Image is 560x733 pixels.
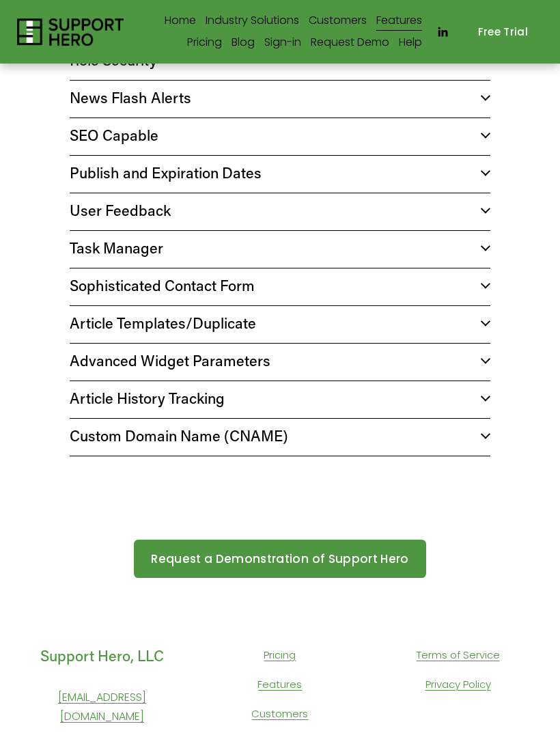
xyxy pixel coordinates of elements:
[462,15,543,49] a: Free Trial
[70,87,481,107] span: News Flash Alerts
[425,675,491,693] a: Privacy Policy
[264,646,296,664] a: Pricing
[70,388,481,408] span: Article History Tracking
[70,426,481,445] span: Custom Domain Name (CNAME)
[376,10,422,32] a: Features
[206,10,299,32] a: folder dropdown
[17,18,124,46] img: Support Hero
[70,81,491,117] button: News Flash Alerts
[70,419,491,456] button: Custom Domain Name (CNAME)
[70,313,481,333] span: Article Templates/Duplicate
[417,646,500,664] a: Terms of Service
[70,275,481,295] span: Sophisticated Contact Form
[70,306,491,343] button: Article Templates/Duplicate
[311,32,389,54] a: Request Demo
[134,540,426,579] a: Request a Demonstration of Support Hero
[70,125,481,145] span: SEO Capable
[436,25,449,39] a: LinkedIn
[70,350,481,370] span: Advanced Widget Parameters
[17,688,188,728] a: [EMAIL_ADDRESS][DOMAIN_NAME]
[70,118,491,155] button: SEO Capable
[70,156,491,193] button: Publish and Expiration Dates
[70,193,491,230] button: User Feedback
[70,238,481,258] span: Task Manager
[70,231,491,268] button: Task Manager
[309,10,367,32] a: Customers
[187,32,222,54] a: Pricing
[251,704,308,723] a: Customers
[257,675,302,693] a: Features
[165,10,196,32] a: Home
[70,381,491,418] button: Article History Tracking
[232,32,255,54] a: Blog
[70,163,481,182] span: Publish and Expiration Dates
[264,32,301,54] a: Sign-in
[399,32,422,54] a: Help
[70,268,491,305] button: Sophisticated Contact Form
[70,200,481,220] span: User Feedback
[17,646,188,666] h4: Support Hero, LLC
[70,344,491,381] button: Advanced Widget Parameters
[206,11,299,31] span: Industry Solutions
